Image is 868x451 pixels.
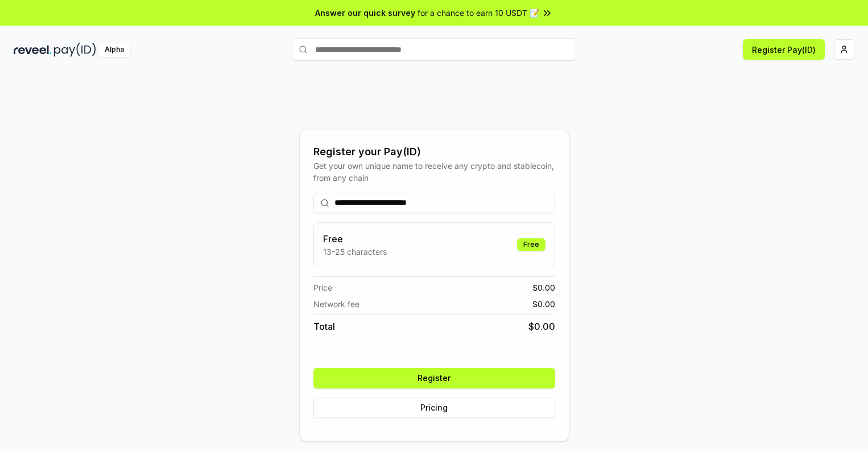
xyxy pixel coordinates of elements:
[313,398,555,418] button: Pricing
[313,282,332,293] span: Price
[98,43,130,57] div: Alpha
[14,43,52,57] img: reveel_dark
[313,298,359,310] span: Network fee
[532,298,555,310] span: $ 0.00
[315,7,415,19] span: Answer our quick survey
[323,246,387,258] p: 13-25 characters
[418,7,539,19] span: for a chance to earn 10 USDT 📝
[54,43,96,57] img: pay_id
[313,320,335,333] span: Total
[532,282,555,293] span: $ 0.00
[313,160,555,184] div: Get your own unique name to receive any crypto and stablecoin, from any chain
[528,320,555,333] span: $ 0.00
[743,39,825,60] button: Register Pay(ID)
[313,368,555,388] button: Register
[517,238,545,251] div: Free
[313,144,555,160] div: Register your Pay(ID)
[323,232,387,246] h3: Free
